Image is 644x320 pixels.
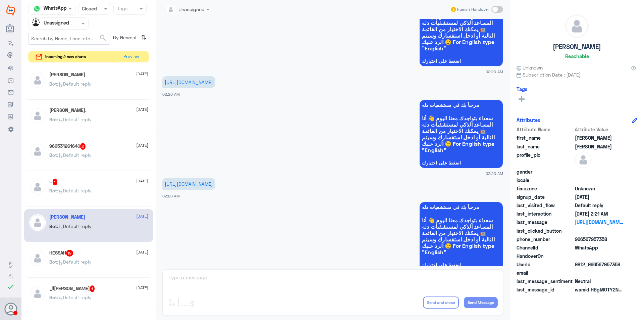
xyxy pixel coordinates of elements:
[29,179,46,195] img: defaultAdmin.png
[517,227,574,234] span: last_clicked_button
[517,244,574,251] span: ChannelId
[136,106,148,112] span: [DATE]
[517,64,543,71] span: Unknown
[575,210,624,217] span: 2025-09-21T23:21:35.397Z
[29,107,46,124] img: defaultAdmin.png
[517,286,574,293] span: last_message_id
[575,143,624,150] span: المطرفي
[29,32,110,44] input: Search by Name, Local etc…
[99,33,107,44] button: search
[165,79,213,85] a: [URL][DOMAIN_NAME]
[575,202,624,209] span: Default reply
[45,54,86,60] span: incoming 2 new chats
[141,32,147,43] i: ⇅
[136,71,148,77] span: [DATE]
[136,249,148,255] span: [DATE]
[517,126,574,133] span: Attribute Name
[165,181,213,187] a: [URL][DOMAIN_NAME]
[57,152,92,158] span: : Default reply
[29,214,46,231] img: defaultAdmin.png
[517,134,574,141] span: first_name
[120,51,142,62] button: Preview
[49,107,87,113] h5: عبدالرحمن صالح.
[575,219,624,226] a: [URL][DOMAIN_NAME]
[566,15,588,38] img: defaultAdmin.png
[57,223,92,229] span: : Default reply
[517,143,574,150] span: last_name
[49,294,57,300] span: Bot
[4,303,17,315] button: Avatar
[57,81,92,87] span: : Default reply
[517,86,528,92] h6: Tags
[90,285,95,292] span: 1
[575,278,624,285] span: 0
[575,269,624,276] span: null
[517,202,574,209] span: last_visited_flow
[422,204,500,210] span: مرحباً بك في مستشفيات دله
[57,259,92,265] span: : Default reply
[575,177,624,184] span: null
[517,117,540,123] h6: Attributes
[517,185,574,192] span: timezone
[162,194,180,198] span: 02:20 AM
[49,223,57,229] span: Bot
[517,261,574,268] span: UserId
[575,286,624,293] span: wamid.HBgMOTY2NTY3OTU3MzU4FQIAEhggQUM5MjcyMTU0M0EzNzI2MjYzMzFCMjEzOEY3NDRDOTIA
[6,5,15,16] img: Widebot Logo
[57,188,92,193] span: : Default reply
[162,76,215,88] p: 22/9/2025, 2:20 AM
[575,261,624,268] span: 9812_966567957358
[162,92,180,96] span: 02:20 AM
[517,151,574,167] span: profile_pic
[49,152,57,158] span: Bot
[422,160,500,166] span: اضغط على اختيارك
[49,259,57,265] span: Bot
[553,43,601,51] h5: [PERSON_NAME]
[575,134,624,141] span: عبدالإله
[422,217,500,255] span: سعداء بتواجدك معنا اليوم 👋 أنا المساعد الذكي لمستشفيات دله 🤖 يمكنك الاختيار من القائمة التالية أو...
[464,297,498,308] button: Send Message
[457,6,489,12] span: Human Handover
[49,179,58,185] h5: …
[49,188,57,193] span: Bot
[29,72,46,89] img: defaultAdmin.png
[110,32,139,45] span: By Newest
[575,227,624,234] span: null
[575,253,624,260] span: null
[422,58,500,64] span: اضغط على اختيارك
[575,193,624,200] span: 2025-09-21T23:18:46.127Z
[517,219,574,226] span: last_message
[29,143,46,160] img: defaultAdmin.png
[49,285,95,292] h5: الحمدلله
[575,185,624,192] span: Unknown
[57,294,92,300] span: : Default reply
[565,53,589,59] h6: Reachable
[575,151,592,168] img: defaultAdmin.png
[422,115,500,153] span: سعداء بتواجدك معنا اليوم 👋 أنا المساعد الذكي لمستشفيات دله 🤖 يمكنك الاختيار من القائمة التالية أو...
[517,193,574,200] span: signup_date
[575,244,624,251] span: 2
[49,250,73,257] h5: HESSAH
[136,178,148,184] span: [DATE]
[486,171,503,176] span: 02:20 AM
[7,283,15,291] i: check
[575,126,624,133] span: Attribute Value
[32,18,42,29] img: Unassigned.svg
[49,143,86,150] h5: 966531261640
[422,102,500,108] span: مرحباً بك في مستشفيات دله
[423,296,459,309] button: Send and close
[517,236,574,243] span: phone_number
[99,34,107,42] span: search
[136,142,148,148] span: [DATE]
[517,210,574,217] span: last_interaction
[575,236,624,243] span: 966567957358
[517,253,574,260] span: HandoverOn
[136,213,148,219] span: [DATE]
[49,214,85,220] h5: عبدالإله المطرفي
[517,177,574,184] span: locale
[422,262,500,268] span: اضغط على اختيارك
[517,269,574,276] span: email
[486,69,503,75] span: 02:20 AM
[49,72,85,78] h5: Faisal Almanie
[53,179,58,185] span: 1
